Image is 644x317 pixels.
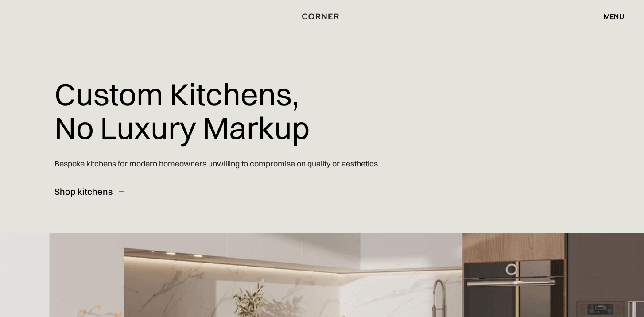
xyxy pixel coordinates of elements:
[54,186,113,197] div: Shop kitchens
[298,11,345,22] a: home
[54,71,310,151] h1: Custom Kitchens, No Luxury Markup
[595,9,624,24] div: menu
[54,181,124,202] a: Shop kitchens
[54,151,380,176] p: Bespoke kitchens for modern homeowners unwilling to compromise on quality or aesthetics.
[604,13,624,20] div: menu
